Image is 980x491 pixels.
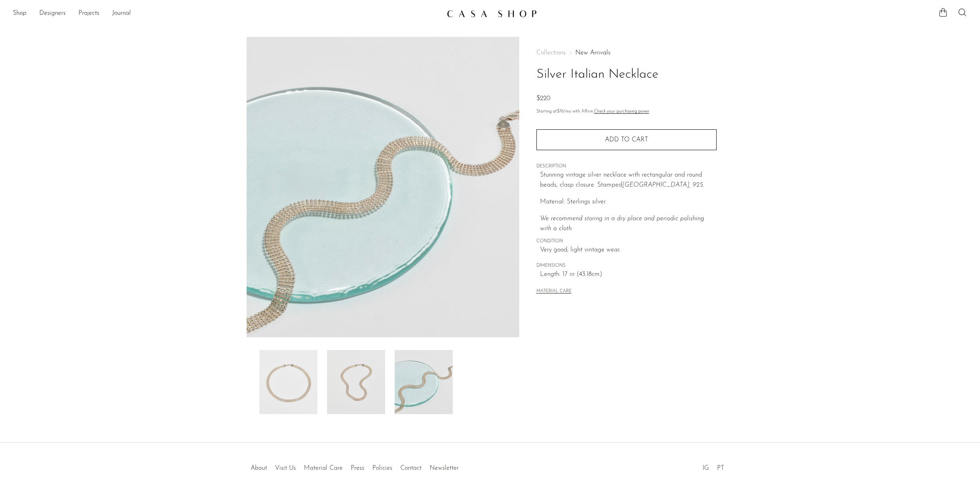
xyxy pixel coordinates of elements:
[78,8,99,19] a: Projects
[536,129,717,150] button: Add to cart
[247,37,519,337] img: Silver Italian Necklace
[327,350,385,414] img: Silver Italian Necklace
[575,50,610,56] a: New Arrivals
[540,245,717,256] span: Very good; light vintage wear.
[112,8,131,19] a: Journal
[251,465,267,471] a: About
[395,350,453,414] img: Silver Italian Necklace
[717,465,724,471] a: PT
[536,95,550,102] span: $220
[605,136,648,144] span: Add to cart
[594,109,649,114] a: Check your purchasing power - Learn more about Affirm Financing (opens in modal)
[13,7,440,20] ul: NEW HEADER MENU
[557,109,564,114] span: $76
[400,465,422,471] a: Contact
[536,64,717,85] h1: Silver Italian Necklace
[536,50,717,56] nav: Breadcrumbs
[540,215,704,232] i: We recommend storing in a dry place and periodic polishing with a cloth
[13,7,440,20] nav: Desktop navigation
[275,465,296,471] a: Visit Us
[259,350,317,414] img: Silver Italian Necklace
[540,270,717,280] span: Length: 17 in (43.18cm)
[703,465,709,471] a: IG
[699,459,728,474] ul: Social Medias
[536,262,717,270] span: DIMENSIONS
[372,465,392,471] a: Policies
[39,8,66,19] a: Designers
[536,108,717,115] p: Starting at /mo with Affirm.
[351,465,364,471] a: Press
[536,238,717,245] span: CONDITION
[540,170,717,191] p: Stunning vintage silver necklace with rectangular and round beads, clasp closure. Stamped
[622,182,704,188] em: [GEOGRAPHIC_DATA], 925.
[536,163,717,170] span: DESCRIPTION
[304,465,343,471] a: Material Care
[536,50,566,56] span: Collections
[13,8,26,19] a: Shop
[536,289,572,295] button: MATERIAL CARE
[247,459,463,474] ul: Quick links
[540,197,717,207] p: Material: Sterlings silver.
